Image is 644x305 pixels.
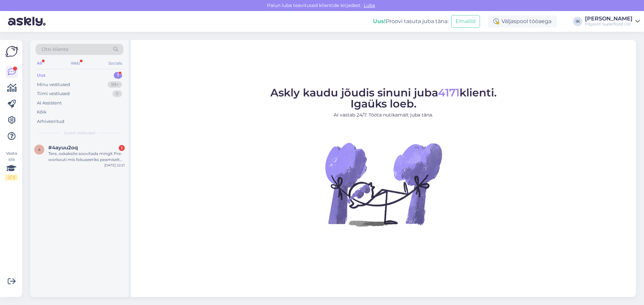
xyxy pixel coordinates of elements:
[108,81,122,88] div: 99+
[37,81,70,88] div: Minu vestlused
[48,151,125,163] div: Tere, oskaksite soovitada mingit Pre-workouti mis fokuseeriks peamiselt veresoonte laiendamise [P...
[585,16,640,27] a: [PERSON_NAME]Fitpoint Superfood OÜ
[64,130,95,136] span: Uued vestlused
[373,18,386,24] b: Uus!
[112,90,122,97] div: 0
[114,72,122,79] div: 1
[451,15,480,28] button: Emailid
[373,17,448,25] div: Proovi tasuta juba täna:
[37,72,46,79] div: Uus
[36,59,43,68] div: All
[270,111,497,119] p: AI vastab 24/7. Tööta nutikamalt juba täna.
[323,124,444,244] img: No Chat active
[585,16,633,21] div: [PERSON_NAME]
[270,86,497,110] span: Askly kaudu jõudis sinuni juba klienti. Igaüks loeb.
[38,147,41,152] span: 4
[37,118,64,125] div: Arhiveeritud
[104,163,125,168] div: [DATE] 22:21
[37,100,62,106] div: AI Assistent
[37,109,47,116] div: Kõik
[573,17,582,26] div: IK
[5,174,17,180] div: 2 / 3
[37,90,70,97] div: Tiimi vestlused
[119,145,125,151] div: 1
[438,86,460,99] span: 4171
[5,150,17,180] div: Vaata siia
[69,59,81,68] div: Web
[42,46,68,53] span: Otsi kliente
[5,45,18,58] img: Askly Logo
[48,145,78,151] span: #4ayuu2oq
[107,59,123,68] div: Socials
[488,15,557,27] div: Väljaspool tööaega
[585,21,633,27] div: Fitpoint Superfood OÜ
[362,2,377,8] span: Luba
